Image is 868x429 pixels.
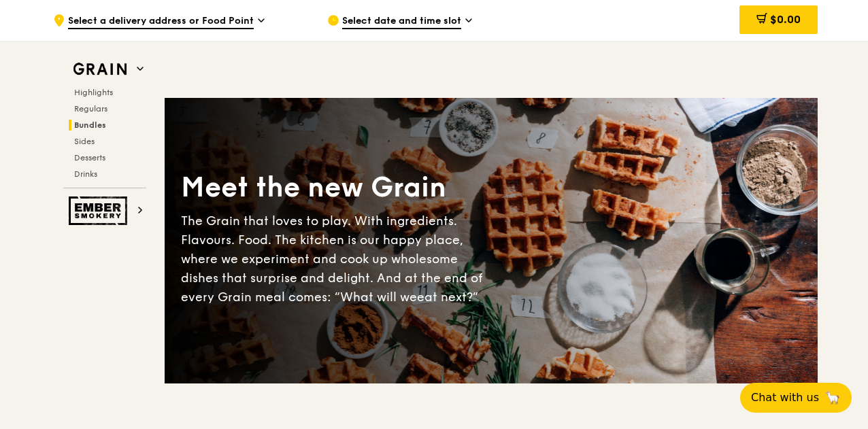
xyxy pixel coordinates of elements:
img: Ember Smokery web logo [69,196,131,225]
span: Highlights [74,88,113,97]
span: Select date and time slot [342,14,461,29]
img: Grain web logo [69,57,131,82]
span: $0.00 [770,13,801,26]
div: The Grain that loves to play. With ingredients. Flavours. Food. The kitchen is our happy place, w... [181,211,491,307]
span: Drinks [74,169,97,179]
div: Meet the new Grain [181,169,491,206]
span: Bundles [74,120,106,130]
span: Desserts [74,153,105,162]
span: 🦙 [824,390,841,406]
button: Chat with us🦙 [740,383,852,413]
span: eat next?” [417,290,478,305]
span: Sides [74,137,95,146]
span: Regulars [74,104,107,114]
span: Chat with us [751,390,819,406]
span: Select a delivery address or Food Point [68,14,254,29]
